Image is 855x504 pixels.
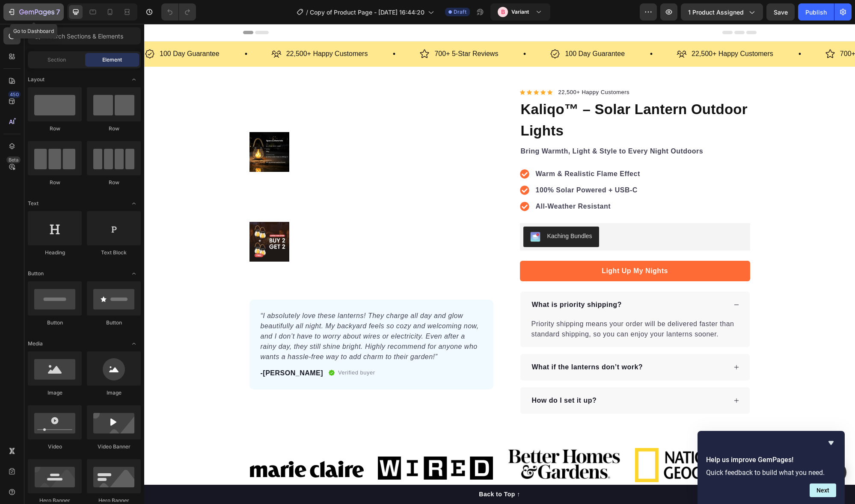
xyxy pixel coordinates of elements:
[681,3,763,21] button: 1 product assigned
[387,295,594,315] p: Priority shipping means your order will be delivered faster than standard shipping, so you can en...
[377,124,559,131] strong: Bring Warmth, Light & Style to Every Night Outdoors
[392,146,496,153] strong: Warm & Realistic Flame Effect
[28,27,141,44] input: Search Sections & Elements
[421,24,481,36] p: 100 Day Guarantee
[774,9,788,16] span: Save
[28,270,44,277] span: Button
[490,3,550,21] button: BVariant
[105,424,220,466] img: gempages_585127974513148733-c1007c6a-f52d-4ce3-9e27-7aba8a66c2bf.svg
[306,8,308,17] span: /
[376,237,606,257] button: &nbsp;<strong>Light Up My Nights</strong>&nbsp;
[28,249,82,256] div: Heading
[28,76,45,83] span: Layout
[127,267,141,280] span: Toggle open
[56,7,60,17] p: 7
[403,208,448,217] div: Kaching Bundles
[144,24,855,504] iframe: Design area
[766,3,795,21] button: Save
[511,8,529,16] h3: Variant
[8,91,21,98] div: 450
[547,24,629,36] p: 22,500+ Happy Customers
[386,208,396,218] img: KachingBundles.png
[28,443,82,451] div: Video
[310,8,425,17] span: Copy of Product Page - [DATE] 16:44:20
[116,288,335,336] i: “I absolutely love these lanterns! They charge all day and glow beautifully all night. My backyar...
[362,424,478,456] img: gempages_585127974513148733-3084f558-16d8-4699-a14f-0a533ffe625f.jpg
[706,469,836,477] p: Quick feedback to build what you need.
[335,466,376,475] div: Back to Top ↑
[706,438,836,497] div: Help us improve GemPages!
[388,339,499,347] strong: What if the lanterns don’t work?
[696,24,760,36] p: 700+ 5-Star Reviews
[414,64,486,73] p: 22,500+ Happy Customers
[28,125,82,133] div: Row
[47,56,66,64] span: Section
[116,344,179,354] p: -[PERSON_NAME]
[127,197,141,210] span: Toggle open
[379,203,455,223] button: Kaching Bundles
[87,319,141,327] div: Button
[28,389,82,397] div: Image
[491,424,606,458] img: gempages_585127974513148733-0bc643e6-7f69-4ef9-b6c2-4758e271e9cb.png
[388,373,453,380] strong: How do I set it up?
[3,3,64,21] button: 7
[127,337,141,351] span: Toggle open
[234,433,349,456] img: gempages_585127974513148733-ff6272a3-6246-4742-8d9a-2515b440e9b7.png
[810,483,836,497] button: Next question
[87,389,141,397] div: Image
[290,24,354,36] p: 700+ 5-Star Reviews
[194,345,231,353] p: Verified buyer
[798,3,834,21] button: Publish
[161,3,196,21] div: Undo/Redo
[102,56,122,64] span: Element
[28,200,39,207] span: Text
[87,179,141,186] div: Row
[6,156,21,163] div: Beta
[87,443,141,451] div: Video Banner
[87,125,141,133] div: Row
[454,8,466,16] span: Draft
[457,242,524,252] strong: Light Up My Nights
[28,319,82,327] div: Button
[501,8,505,16] p: B
[87,249,141,256] div: Text Block
[376,74,606,118] h1: Kaliqo™ – Solar Lantern Outdoor Lights
[706,455,836,465] h2: Help us improve GemPages!
[388,277,478,284] strong: What is priority shipping?
[28,340,43,348] span: Media
[826,438,836,448] button: Hide survey
[392,162,493,170] strong: 100% Solar Powered + USB-C
[805,8,827,17] div: Publish
[392,179,467,186] strong: All-Weather Resistant
[127,73,141,86] span: Toggle open
[688,8,744,17] span: 1 product assigned
[28,179,82,186] div: Row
